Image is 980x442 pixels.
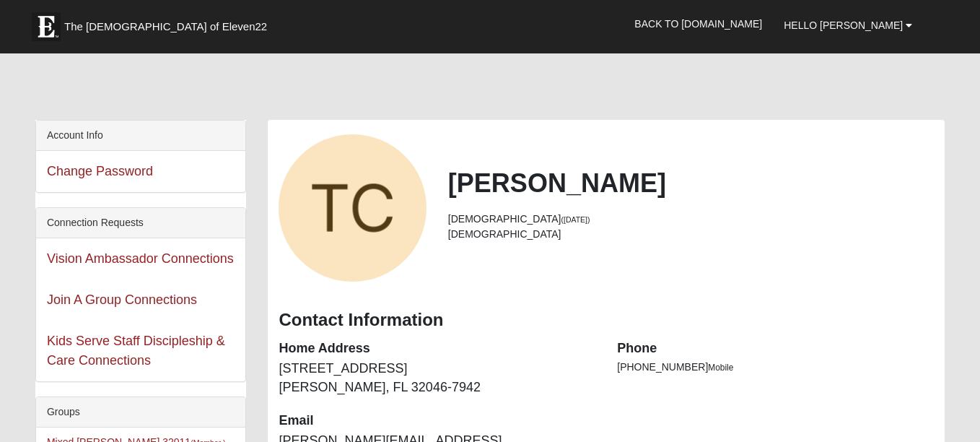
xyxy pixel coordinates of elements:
[617,339,934,358] dt: Phone
[617,360,934,375] li: [PHONE_NUMBER]
[32,12,61,41] img: Eleven22 logo
[279,310,934,331] h3: Contact Information
[773,7,923,43] a: Hello [PERSON_NAME]
[47,334,225,368] a: Kids Serve Staff Discipleship & Care Connections
[448,168,934,199] h2: [PERSON_NAME]
[47,164,153,178] a: Change Password
[448,212,934,227] li: [DEMOGRAPHIC_DATA]
[36,208,246,238] div: Connection Requests
[47,251,234,266] a: Vision Ambassador Connections
[561,215,590,224] small: ([DATE])
[784,19,903,31] span: Hello [PERSON_NAME]
[279,339,595,358] dt: Home Address
[279,134,426,282] a: View Fullsize Photo
[64,19,267,34] span: The [DEMOGRAPHIC_DATA] of Eleven22
[624,6,773,42] a: Back to [DOMAIN_NAME]
[448,227,934,242] li: [DEMOGRAPHIC_DATA]
[279,360,595,396] dd: [STREET_ADDRESS] [PERSON_NAME], FL 32046-7942
[47,292,197,307] a: Join A Group Connections
[36,397,246,428] div: Groups
[36,121,246,151] div: Account Info
[708,363,733,373] span: Mobile
[25,5,313,41] a: The [DEMOGRAPHIC_DATA] of Eleven22
[279,412,595,430] dt: Email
